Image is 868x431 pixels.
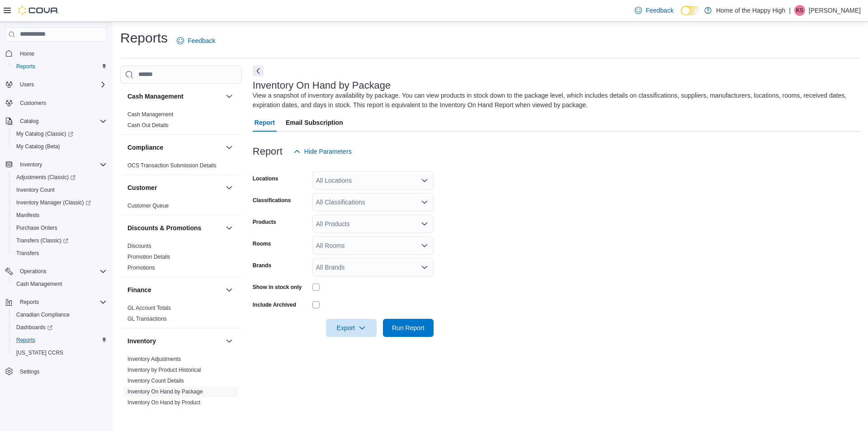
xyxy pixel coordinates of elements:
a: Feedback [631,1,677,19]
button: Canadian Compliance [9,308,110,321]
span: Settings [16,365,107,377]
a: Feedback [173,32,219,50]
button: Next [253,66,264,76]
button: Operations [2,265,110,278]
img: Cova [18,6,59,15]
a: Cash Management [13,279,66,289]
div: View a snapshot of inventory availability by package. You can view products in stock down to the ... [253,91,856,110]
button: Settings [2,365,110,378]
button: My Catalog (Beta) [9,140,110,153]
p: Home of the Happy High [716,5,785,16]
span: Cash Management [16,280,62,288]
span: Customer Queue [127,202,169,209]
a: Inventory by Product Historical [127,367,201,373]
button: Cash Management [127,92,222,101]
a: Customer Queue [127,203,169,209]
span: Inventory Manager (Classic) [13,197,107,208]
a: My Catalog (Classic) [9,128,110,140]
span: Users [16,79,107,90]
span: Transfers (Classic) [13,235,107,246]
a: Transfers (Classic) [9,234,110,247]
button: Hide Parameters [290,142,355,161]
a: Inventory Count [13,185,58,195]
span: Washington CCRS [13,347,107,358]
h3: Customer [127,183,157,192]
span: Transfers (Classic) [16,237,68,244]
span: Inventory Count Details [127,377,184,384]
a: Inventory On Hand by Package [127,388,203,395]
span: Inventory [16,159,107,170]
button: Inventory [224,336,235,346]
a: Cash Out Details [127,122,169,128]
span: Purchase Orders [13,223,107,233]
label: Classifications [253,197,291,204]
nav: Complex example [5,43,107,402]
span: Inventory [20,161,42,168]
span: Purchase Orders [16,224,57,232]
span: Inventory Count [16,186,55,194]
span: GL Transactions [127,315,167,322]
span: Users [20,81,34,88]
button: Open list of options [421,177,428,184]
span: Adjustments (Classic) [16,174,75,181]
div: Finance [120,303,242,328]
span: My Catalog (Beta) [13,141,107,152]
a: Reports [13,335,39,346]
span: Reports [16,336,35,344]
button: Reports [9,334,110,346]
span: Inventory On Hand by Product [127,399,200,406]
span: Reports [13,61,107,72]
a: Inventory On Hand by Product [127,399,200,406]
span: Cash Out Details [127,122,169,129]
span: Reports [13,335,107,346]
button: Discounts & Promotions [224,223,235,233]
span: Customers [20,99,46,107]
span: Inventory Manager (Classic) [16,199,91,206]
span: Discounts [127,242,151,250]
a: Dashboards [13,322,56,333]
span: Promotions [127,264,155,271]
span: Catalog [20,118,38,125]
div: Cash Management [120,109,242,134]
button: Inventory [127,336,222,346]
h1: Reports [120,29,168,47]
a: Inventory Manager (Classic) [9,196,110,209]
a: Canadian Compliance [13,309,73,320]
span: Inventory Adjustments [127,355,181,363]
span: Catalog [16,116,107,127]
a: Purchase Orders [13,223,61,233]
button: Compliance [224,142,235,153]
button: Open list of options [421,242,428,249]
span: Adjustments (Classic) [13,172,107,183]
span: [US_STATE] CCRS [16,349,63,356]
p: | [789,5,791,16]
span: Transfers [16,250,39,257]
div: Kaysi Strome [794,5,805,16]
a: Inventory Count Details [127,378,184,384]
button: Customer [127,183,222,192]
a: GL Account Totals [127,305,171,311]
label: Locations [253,175,278,182]
button: Inventory Count [9,184,110,196]
h3: Inventory On Hand by Package [253,80,391,91]
h3: Inventory [127,336,156,346]
a: Home [16,48,38,59]
button: Open list of options [421,264,428,271]
button: Compliance [127,143,222,152]
button: Cash Management [224,91,235,102]
span: My Catalog (Beta) [16,143,60,150]
span: Cash Management [127,111,173,118]
span: KS [796,5,803,16]
a: Adjustments (Classic) [13,172,79,183]
h3: Cash Management [127,92,184,101]
button: Finance [224,284,235,295]
button: Transfers [9,247,110,260]
label: Brands [253,262,271,269]
button: Purchase Orders [9,222,110,234]
span: Cash Management [13,279,107,289]
a: Dashboards [9,321,110,334]
p: [PERSON_NAME] [809,5,861,16]
span: Feedback [188,36,215,45]
span: Report [255,114,275,132]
